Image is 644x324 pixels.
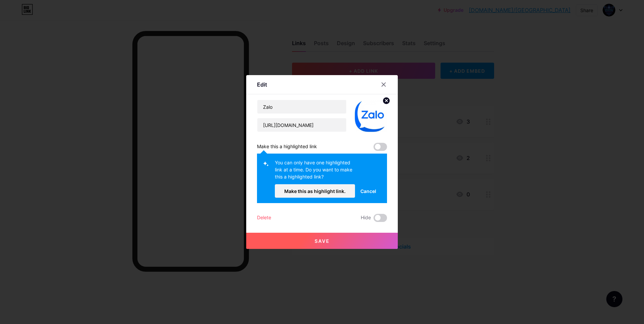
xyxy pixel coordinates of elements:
[257,143,317,151] div: Make this a highlighted link
[275,159,355,184] div: You can only have one highlighted link at a time. Do you want to make this a highlighted link?
[257,80,267,89] div: Edit
[361,214,371,222] span: Hide
[257,118,346,132] input: URL
[257,100,346,114] input: Title
[360,188,376,195] span: Cancel
[246,233,398,249] button: Save
[275,184,355,198] button: Make this as highlight link.
[257,214,271,222] div: Delete
[315,238,330,244] span: Save
[284,188,346,194] span: Make this as highlight link.
[355,184,382,198] button: Cancel
[355,100,387,132] img: link_thumbnail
